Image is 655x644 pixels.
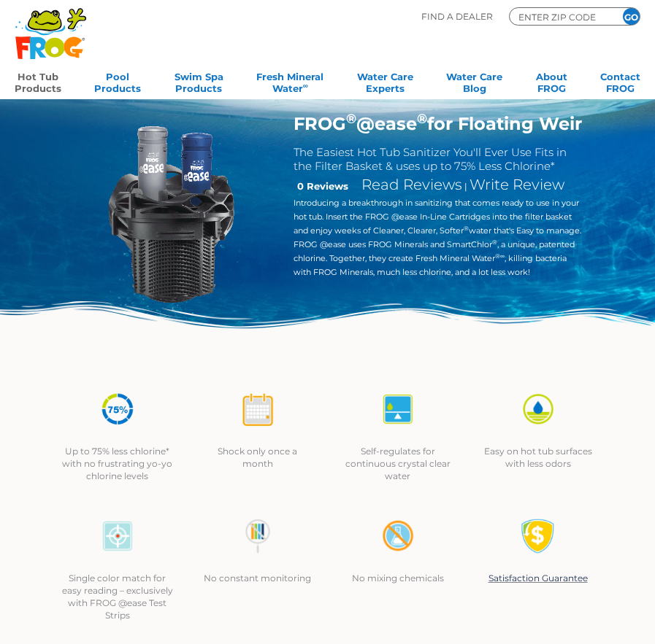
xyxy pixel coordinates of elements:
[464,181,467,192] span: |
[517,10,605,23] input: Zip Code Form
[361,176,462,193] a: Read Reviews
[294,145,586,173] h2: The Easiest Hot Tub Sanitizer You'll Ever Use Fits in the Filter Basket & uses up to 75% Less Chl...
[240,519,275,554] img: no-constant-monitoring1
[240,392,275,427] img: icon-atease-shock-once
[623,8,640,25] input: GO
[100,519,135,554] img: icon-atease-color-match
[294,196,586,279] p: Introducing a breakthrough in sanitizing that comes ready to use in your hot tub. Insert the FROG...
[421,7,493,26] p: Find A Dealer
[500,252,505,260] sup: ∞
[464,225,469,232] sup: ®
[380,519,415,554] img: no-mixing1
[521,519,556,554] img: Satisfaction Guarantee Icon
[69,113,272,316] img: InLineWeir_Front_High_inserting-v2.png
[380,392,415,427] img: icon-atease-self-regulates
[521,392,556,427] img: icon-atease-easy-on
[94,66,141,96] a: PoolProducts
[600,66,640,96] a: ContactFROG
[446,66,502,96] a: Water CareBlog
[202,445,313,470] p: Shock only once a month
[62,572,173,621] p: Single color match for easy reading – exclusively with FROG @ease Test Strips
[294,113,586,134] h1: FROG @ease for Floating Weir
[495,252,500,260] sup: ®
[346,111,356,127] sup: ®
[536,66,567,96] a: AboutFROG
[489,573,588,583] a: Satisfaction Guarantee
[297,180,348,192] strong: 0 Reviews
[470,176,564,193] a: Write Review
[303,82,308,90] sup: ∞
[342,572,453,584] p: No mixing chemicals
[417,111,427,127] sup: ®
[483,445,594,470] p: Easy on hot tub surfaces with less odors
[256,66,323,96] a: Fresh MineralWater∞
[357,66,413,96] a: Water CareExperts
[62,445,173,482] p: Up to 75% less chlorine* with no frustrating yo-yo chlorine levels
[175,66,223,96] a: Swim SpaProducts
[15,66,61,96] a: Hot TubProducts
[202,572,313,584] p: No constant monitoring
[342,445,453,482] p: Self-regulates for continuous crystal clear water
[492,238,497,246] sup: ®
[100,392,135,427] img: icon-atease-75percent-less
